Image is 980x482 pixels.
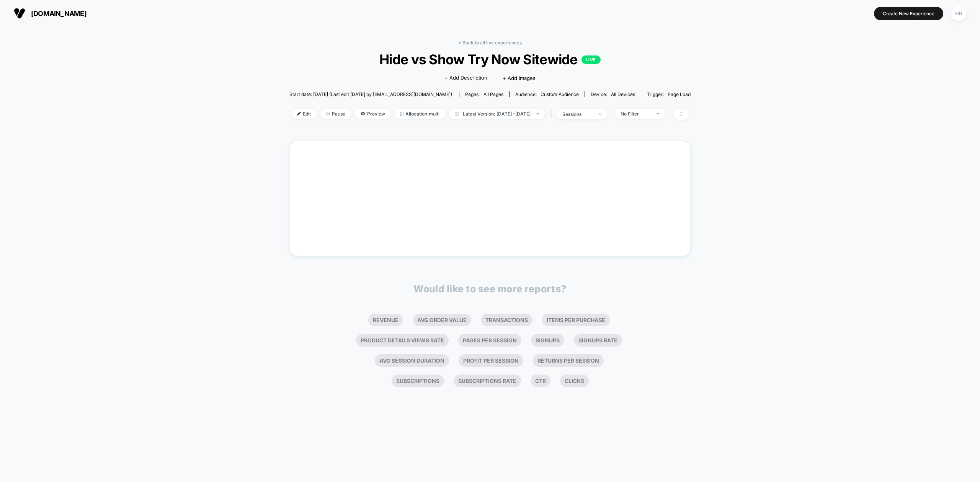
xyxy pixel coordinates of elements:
[647,91,691,97] div: Trigger:
[503,75,536,81] span: + Add Images
[533,354,604,367] li: Returns Per Session
[657,113,660,114] img: end
[444,74,487,82] span: + Add Description
[14,8,25,19] img: Visually logo
[375,354,449,367] li: Avg Session Duration
[949,6,969,21] button: HR
[515,91,579,97] div: Audience:
[621,111,651,117] div: No Filter
[449,109,545,119] span: Latest Version: [DATE] - [DATE]
[874,7,943,20] button: Create New Experience
[454,375,521,387] li: Subscriptions Rate
[585,91,641,97] span: Device:
[536,113,539,114] img: end
[310,51,671,67] span: Hide vs Show Try Now Sitewide
[326,112,330,116] img: end
[11,7,89,20] button: [DOMAIN_NAME]
[297,112,301,116] img: edit
[542,314,610,326] li: Items Per Purchase
[291,109,317,119] span: Edit
[531,375,550,387] li: Ctr
[289,91,452,97] span: Start date: [DATE] (Last edit [DATE] by [EMAIL_ADDRESS][DOMAIN_NAME])
[951,6,966,21] div: HR
[465,91,503,97] div: Pages:
[531,334,564,347] li: Signups
[668,91,691,97] span: Page Load
[549,109,557,120] span: |
[368,314,403,326] li: Revenue
[413,314,471,326] li: Avg Order Value
[355,109,391,119] span: Preview
[459,354,523,367] li: Profit Per Session
[400,112,403,116] img: rebalance
[581,55,601,64] p: LIVE
[560,375,589,387] li: Clicks
[455,112,459,116] img: calendar
[458,334,521,347] li: Pages Per Session
[31,10,87,18] span: [DOMAIN_NAME]
[562,111,593,117] div: sessions
[395,109,445,119] span: Allocation: multi
[574,334,622,347] li: Signups Rate
[458,40,522,46] a: < Back to all live experiences
[611,91,635,97] span: all devices
[413,283,567,295] p: Would like to see more reports?
[599,113,601,115] img: end
[320,109,351,119] span: Pause
[483,91,503,97] span: all pages
[481,314,532,326] li: Transactions
[356,334,449,347] li: Product Details Views Rate
[541,91,579,97] span: Custom Audience
[392,375,444,387] li: Subscriptions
